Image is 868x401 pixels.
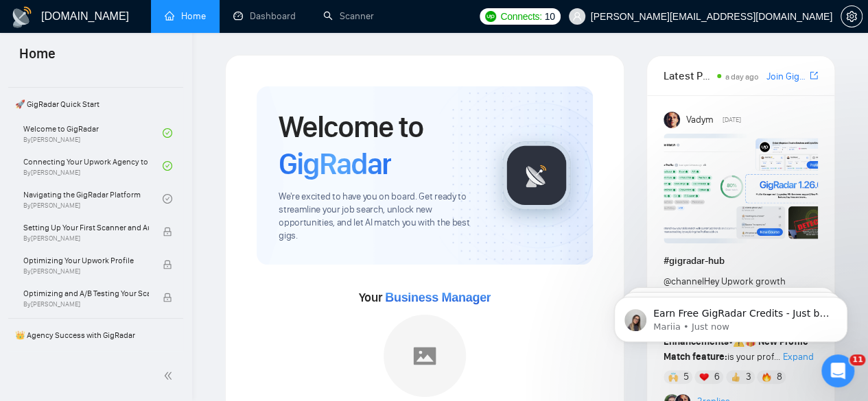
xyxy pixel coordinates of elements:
span: check-circle [163,128,172,138]
span: By [PERSON_NAME] [23,234,149,243]
a: export [810,69,818,82]
span: [DATE] [722,114,740,126]
h1: Welcome to [279,108,480,182]
span: lock [163,260,172,269]
a: setting [841,11,863,22]
img: Vadym [664,112,680,128]
span: By [PERSON_NAME] [23,267,149,276]
img: logo [11,6,33,28]
span: 5 [683,370,688,384]
img: ❤️ [699,372,709,382]
img: F09AC4U7ATU-image.png [664,134,828,243]
span: user [572,12,582,21]
span: lock [163,227,172,236]
span: We're excited to have you on board. Get ready to streamline your job search, unlock new opportuni... [279,191,480,243]
a: Welcome to GigRadarBy[PERSON_NAME] [23,118,163,148]
a: searchScanner [323,10,374,22]
span: 👑 Agency Success with GigRadar [10,321,182,349]
span: check-circle [163,161,172,171]
span: Connects: [500,9,541,24]
img: upwork-logo.png [485,11,496,22]
span: check-circle [163,194,172,204]
button: setting [841,5,863,27]
a: Connecting Your Upwork Agency to GigRadarBy[PERSON_NAME] [23,151,163,181]
span: Latest Posts from the GigRadar Community [664,67,713,84]
img: gigradar-logo.png [502,141,571,210]
span: Optimizing Your Upwork Profile [23,254,149,267]
a: Navigating the GigRadar PlatformBy[PERSON_NAME] [23,184,163,214]
span: lock [163,293,172,302]
img: 👍 [731,372,740,382]
span: GigRadar [279,145,391,182]
iframe: Intercom notifications message [594,268,868,364]
img: placeholder.png [384,315,466,397]
span: 11 [849,354,865,365]
h1: # gigradar-hub [664,254,818,269]
span: Optimizing and A/B Testing Your Scanner for Better Results [23,287,149,300]
span: 3 [745,370,751,384]
iframe: Intercom live chat [821,354,854,387]
a: dashboardDashboard [233,10,296,22]
span: By [PERSON_NAME] [23,300,149,308]
span: export [810,70,818,81]
img: 🙌 [668,372,678,382]
a: homeHome [165,10,206,22]
img: 🔥 [762,372,771,382]
span: Home [8,44,67,73]
span: 6 [714,370,720,384]
span: Your [359,290,491,305]
span: 🚀 GigRadar Quick Start [10,90,182,118]
span: Vadym [686,112,714,127]
span: double-left [163,369,177,382]
span: 10 [545,9,555,24]
span: setting [841,11,862,22]
span: Setting Up Your First Scanner and Auto-Bidder [23,221,149,234]
span: 8 [777,370,782,384]
span: Business Manager [385,291,491,304]
a: Join GigRadar Slack Community [766,69,807,84]
span: a day ago [725,72,759,82]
